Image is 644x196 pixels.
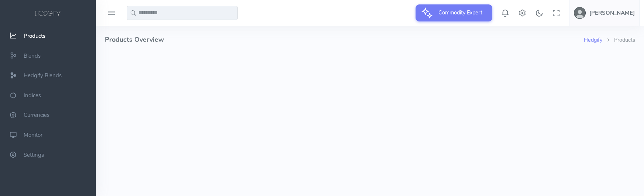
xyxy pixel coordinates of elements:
span: Monitor [24,131,42,139]
span: Products [24,32,45,40]
span: Blends [24,52,41,60]
h5: [PERSON_NAME] [589,10,635,16]
img: logo [34,10,62,18]
span: Hedgify Blends [24,72,62,79]
button: Commodity Expert [416,4,492,21]
a: Hedgify [584,36,602,44]
span: Currencies [24,112,49,119]
span: Indices [24,92,41,99]
span: Settings [24,151,44,159]
h4: Products Overview [105,26,584,54]
span: Commodity Expert [434,4,487,21]
a: Commodity Expert [416,9,492,16]
li: Products [602,36,635,44]
img: user-image [574,7,586,19]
